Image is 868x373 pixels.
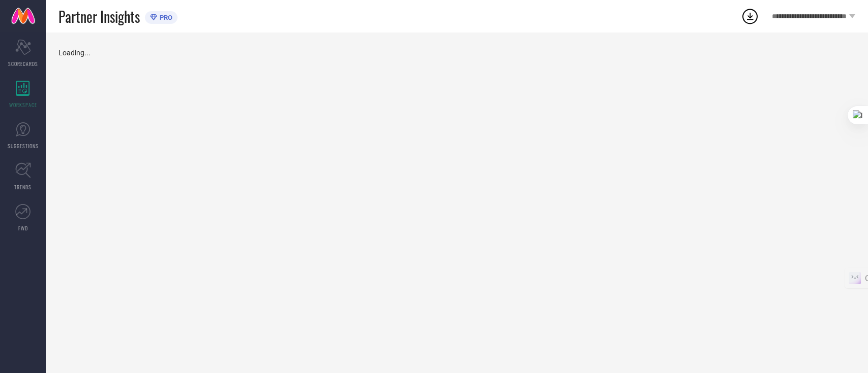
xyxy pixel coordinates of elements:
span: SUGGESTIONS [8,142,39,150]
span: PRO [157,14,172,21]
div: Open download list [741,7,759,25]
span: SCORECARDS [8,60,38,67]
span: Partner Insights [58,6,140,27]
span: FWD [18,224,28,232]
span: TRENDS [14,183,32,191]
span: Loading... [58,49,91,57]
span: WORKSPACE [9,101,37,109]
